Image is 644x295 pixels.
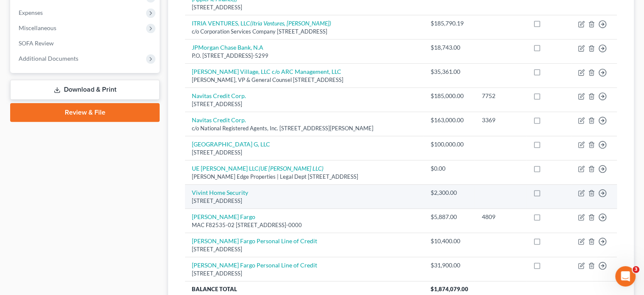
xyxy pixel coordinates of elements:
[192,237,317,244] a: [PERSON_NAME] Fargo Personal Line of Credit
[10,103,160,122] a: Review & File
[430,19,468,28] div: $185,790.19
[192,165,323,172] a: UE [PERSON_NAME] LLC(UE [PERSON_NAME] LLC)
[19,9,43,16] span: Expenses
[192,20,331,27] a: ITRIA VENTURES, LLC(Itria Ventures, [PERSON_NAME])
[192,221,417,229] div: MAC F82535-02 [STREET_ADDRESS]-0000
[192,270,417,278] div: [STREET_ADDRESS]
[19,39,54,47] span: SOFA Review
[192,52,417,60] div: P.O. [STREET_ADDRESS]-5299
[430,213,468,221] div: $5,887.00
[430,286,468,292] span: $1,874,079.00
[192,189,248,196] a: Vivint Home Security
[192,28,417,36] div: c/o Corporation Services Company [STREET_ADDRESS]
[192,3,417,11] div: [STREET_ADDRESS]
[430,43,468,52] div: $18,743.00
[481,116,520,124] div: 3369
[430,261,468,270] div: $31,900.00
[430,237,468,245] div: $10,400.00
[192,100,417,108] div: [STREET_ADDRESS]
[192,149,417,157] div: [STREET_ADDRESS]
[481,213,520,221] div: 4809
[19,55,78,62] span: Additional Documents
[192,92,246,99] a: Navitas Credit Corp.
[633,266,639,273] span: 3
[192,261,317,269] a: [PERSON_NAME] Fargo Personal Line of Credit
[12,36,160,51] a: SOFA Review
[430,164,468,173] div: $0.00
[192,76,417,84] div: [PERSON_NAME], VP & General Counsel [STREET_ADDRESS]
[259,165,323,172] i: (UE [PERSON_NAME] LLC)
[430,67,468,76] div: $35,361.00
[430,188,468,197] div: $2,300.00
[192,245,417,253] div: [STREET_ADDRESS]
[250,20,331,27] i: (Itria Ventures, [PERSON_NAME])
[192,68,341,75] a: [PERSON_NAME] Village, LLC c/o ARC Management, LLC
[192,44,263,51] a: JPMorgan Chase Bank, N.A
[481,92,520,100] div: 7752
[430,92,468,100] div: $185,000.00
[192,124,417,132] div: c/o National Registered Agents, Inc. [STREET_ADDRESS][PERSON_NAME]
[430,116,468,124] div: $163,000.00
[430,140,468,149] div: $100,000.00
[19,24,56,31] span: Miscellaneous
[192,116,246,124] a: Navitas Credit Corp.
[192,197,417,205] div: [STREET_ADDRESS]
[615,266,636,287] iframe: Intercom live chat
[10,80,160,100] a: Download & Print
[192,140,270,148] a: [GEOGRAPHIC_DATA] G, LLC
[192,213,255,220] a: [PERSON_NAME] Fargo
[192,173,417,181] div: [PERSON_NAME] Edge Properties | Legal Dept [STREET_ADDRESS]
